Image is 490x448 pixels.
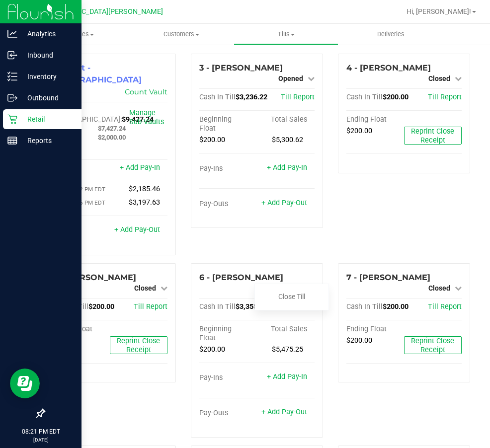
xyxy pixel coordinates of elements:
[134,302,167,311] a: Till Report
[199,302,236,311] span: Cash In Till
[199,164,257,173] div: Pay-Ins
[7,72,17,81] inline-svg: Inventory
[234,30,338,39] span: Tills
[129,24,234,45] a: Customers
[7,136,17,146] inline-svg: Reports
[199,273,283,282] span: 6 - [PERSON_NAME]
[272,345,303,354] span: $5,475.25
[428,93,462,101] a: Till Report
[88,302,114,311] span: $200.00
[346,127,372,135] span: $200.00
[428,75,450,82] span: Closed
[134,284,156,292] span: Closed
[129,185,160,193] span: $2,185.46
[98,125,126,132] span: $7,427.24
[129,30,233,39] span: Customers
[125,87,167,96] a: Count Vault
[122,115,154,124] span: $9,427.24
[404,127,462,145] button: Reprint Close Receipt
[234,24,338,45] a: Tills
[236,302,267,311] span: $3,355.35
[40,7,163,16] span: [GEOGRAPHIC_DATA][PERSON_NAME]
[261,199,307,207] a: + Add Pay-Out
[110,336,167,354] button: Reprint Close Receipt
[236,93,267,101] span: $3,236.22
[4,436,77,444] p: [DATE]
[281,93,315,101] a: Till Report
[257,325,315,334] div: Total Sales
[98,134,126,141] span: $2,000.00
[10,369,40,398] iframe: Resource center
[404,336,462,354] button: Reprint Close Receipt
[383,93,408,101] span: $200.00
[346,115,404,124] div: Ending Float
[272,136,303,144] span: $5,300.62
[257,115,315,124] div: Total Sales
[52,273,136,282] span: 5 - [PERSON_NAME]
[7,93,17,103] inline-svg: Outbound
[17,92,77,104] p: Outbound
[428,284,450,292] span: Closed
[338,24,443,45] a: Deliveries
[364,30,418,39] span: Deliveries
[17,71,77,82] p: Inventory
[411,127,454,145] span: Reprint Close Receipt
[7,114,17,124] inline-svg: Retail
[428,302,462,311] a: Till Report
[4,427,77,436] p: 08:21 PM EDT
[346,336,372,345] span: $200.00
[199,136,225,144] span: $200.00
[114,225,160,234] a: + Add Pay-Out
[346,302,383,311] span: Cash In Till
[278,293,305,300] a: Close Till
[346,273,430,282] span: 7 - [PERSON_NAME]
[407,7,471,15] span: Hi, [PERSON_NAME]!
[129,198,160,207] span: $3,197.63
[346,93,383,101] span: Cash In Till
[199,93,236,101] span: Cash In Till
[17,28,77,40] p: Analytics
[199,200,257,209] div: Pay-Outs
[120,163,160,172] a: + Add Pay-In
[199,115,257,133] div: Beginning Float
[281,302,315,311] a: Till Report
[346,325,404,334] div: Ending Float
[346,63,431,73] span: 4 - [PERSON_NAME]
[199,325,257,343] div: Beginning Float
[411,337,454,354] span: Reprint Close Receipt
[199,373,257,382] div: Pay-Ins
[261,408,307,416] a: + Add Pay-Out
[199,409,257,418] div: Pay-Outs
[17,113,77,125] p: Retail
[267,163,307,172] a: + Add Pay-In
[7,50,17,60] inline-svg: Inbound
[383,302,408,311] span: $200.00
[129,109,164,126] a: Manage Sub-Vaults
[278,75,303,82] span: Opened
[267,373,307,381] a: + Add Pay-In
[52,106,122,124] span: Cash In [GEOGRAPHIC_DATA]:
[17,135,77,147] p: Reports
[117,337,160,354] span: Reprint Close Receipt
[7,29,17,39] inline-svg: Analytics
[199,345,225,354] span: $200.00
[17,49,77,61] p: Inbound
[199,63,283,73] span: 3 - [PERSON_NAME]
